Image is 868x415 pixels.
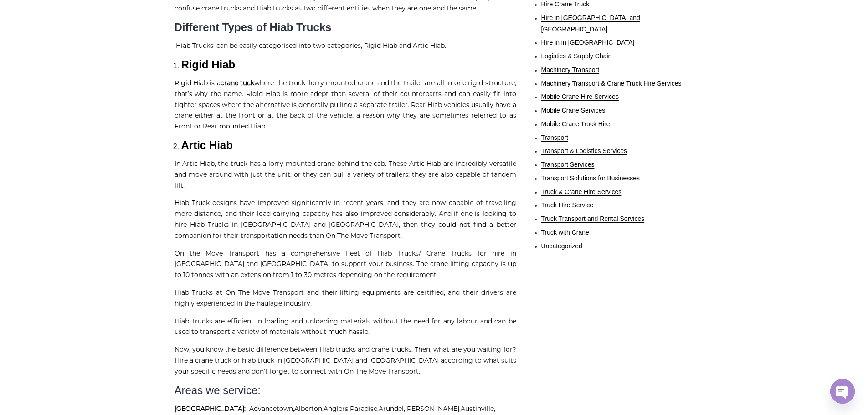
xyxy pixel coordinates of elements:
a: Austinville [461,405,494,413]
a: Alberton [294,405,322,413]
a: Transport Solutions for Businesses [541,174,640,182]
a: Transport Services [541,161,595,168]
p: Hiab Trucks at On The Move Transport and their lifting equipments are certified, and their driver... [175,287,516,309]
a: Truck Transport and Rental Services [541,215,645,222]
a: Uncategorized [541,242,582,250]
p: Rigid Hiab is a where the truck, lorry mounted crane and the trailer are all in one rigid structu... [175,78,516,132]
a: Truck with Crane [541,229,589,236]
a: Arundel [379,405,404,413]
p: On the Move Transport has a comprehensive fleet of Hiab Trucks/ Crane Trucks for hire in [GEOGRAP... [175,248,516,281]
a: Truck Hire Service [541,201,594,209]
a: Hire in [GEOGRAPHIC_DATA] and [GEOGRAPHIC_DATA] [541,14,640,33]
a: Mobile Crane Truck Hire [541,120,610,128]
a: Logistics & Supply Chain [541,52,612,60]
strong: Artic Hiab [181,139,233,151]
p: Hiab Truck designs have improved significantly in recent years, and they are now capable of trave... [175,198,516,241]
strong: Different Types of Hiab Trucks [175,21,332,33]
a: Anglers Paradise [324,405,377,413]
a: Hire Crane Truck [541,0,590,8]
a: Mobile Crane Hire Services [541,93,619,100]
a: Transport & Logistics Services [541,147,627,154]
a: Transport [541,134,568,141]
a: Hire in in [GEOGRAPHIC_DATA] [541,39,635,46]
strong: [GEOGRAPHIC_DATA]: [175,405,246,413]
p: In Artic Hiab, the truck has a lorry mounted crane behind the cab. These Artic Hiab are incredibl... [175,159,516,191]
h2: Areas we service: [175,384,516,397]
p: ‘Hiab Trucks’ can be easily categorised into two categories, Rigid Hiab and Artic Hiab. [175,41,516,51]
a: [PERSON_NAME], [405,405,461,413]
a: crane tuck [221,79,254,87]
a: Truck & Crane Hire Services [541,188,622,195]
p: Now, you know the basic difference between Hiab trucks and crane trucks. Then, what are you waiti... [175,344,516,377]
a: Mobile Crane Services [541,107,606,114]
a: Machinery Transport [541,66,600,73]
a: Advancetown [249,405,293,413]
strong: Rigid Hiab [181,58,236,71]
a: Machinery Transport & Crane Truck Hire Services [541,80,682,87]
p: Hiab Trucks are efficient in loading and unloading materials without the need for any labour and ... [175,316,516,338]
